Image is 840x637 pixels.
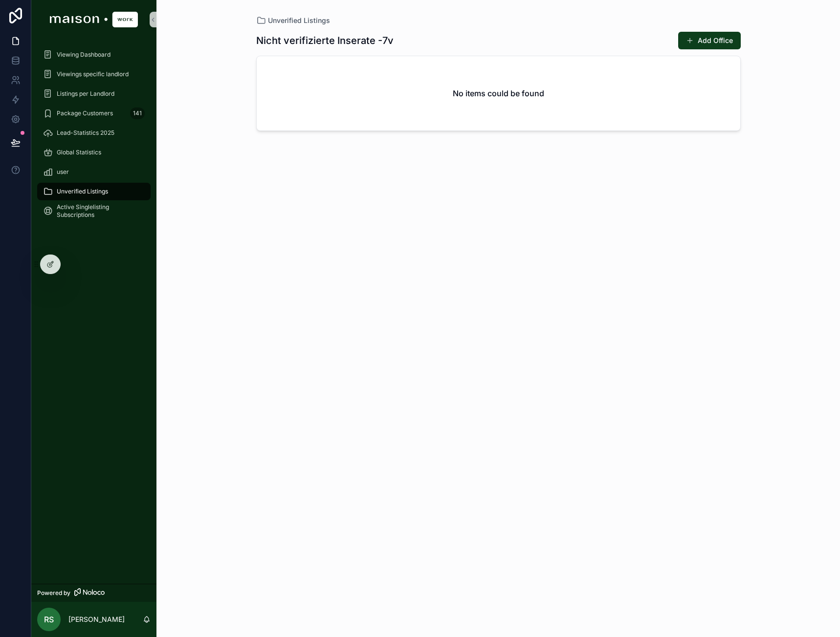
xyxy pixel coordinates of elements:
[57,168,69,176] span: user
[37,124,151,142] a: Lead-Statistics 2025
[68,615,125,624] p: [PERSON_NAME]
[256,34,394,47] h1: Nicht verifizierte Inserate -7v
[50,12,138,27] img: App logo
[57,70,129,78] span: Viewings specific landlord
[37,183,151,200] a: Unverified Listings
[57,90,114,98] span: Listings per Landlord
[37,85,151,103] a: Listings per Landlord
[453,87,544,99] h2: No items could be found
[130,107,145,119] div: 141
[256,16,330,25] a: Unverified Listings
[37,163,151,181] a: user
[44,614,54,625] span: RS
[268,16,330,25] span: Unverified Listings
[37,202,151,220] a: Active Singlelisting Subscriptions
[57,188,108,195] span: Unverified Listings
[57,51,111,59] span: Viewing Dashboard
[37,46,151,64] a: Viewing Dashboard
[37,65,151,83] a: Viewings specific landlord
[37,589,70,597] span: Powered by
[37,144,151,161] a: Global Statistics
[678,32,741,49] button: Add Office
[57,149,101,156] span: Global Statistics
[31,39,156,233] div: scrollable content
[37,105,151,122] a: Package Customers141
[57,203,141,219] span: Active Singlelisting Subscriptions
[57,109,113,117] span: Package Customers
[31,584,156,602] a: Powered by
[57,129,114,137] span: Lead-Statistics 2025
